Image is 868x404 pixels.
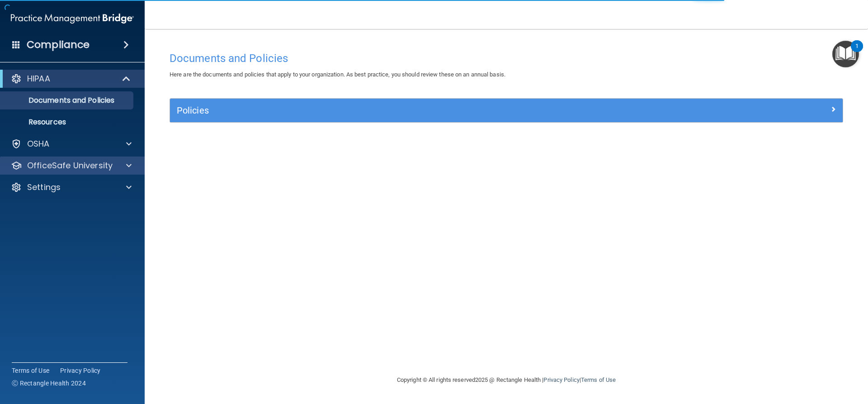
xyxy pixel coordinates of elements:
iframe: Drift Widget Chat Controller [712,340,857,376]
p: Resources [6,118,129,127]
p: Documents and Policies [6,96,129,105]
a: Policies [177,103,836,118]
span: Ⓒ Rectangle Health 2024 [12,379,86,388]
a: OfficeSafe University [11,160,132,171]
a: Terms of Use [12,366,49,375]
h4: Documents and Policies [170,52,843,64]
a: Privacy Policy [60,366,101,375]
a: Settings [11,182,132,193]
a: OSHA [11,138,132,149]
a: HIPAA [11,73,131,84]
a: Privacy Policy [543,376,579,383]
h5: Policies [177,105,668,115]
a: Terms of Use [581,376,616,383]
span: Here are the documents and policies that apply to your organization. As best practice, you should... [170,71,505,78]
h4: Compliance [27,38,90,51]
p: HIPAA [27,73,50,84]
div: 1 [855,46,859,58]
button: Open Resource Center, 1 new notification [832,41,859,67]
p: OfficeSafe University [27,160,113,171]
p: OSHA [27,138,50,149]
img: PMB logo [11,10,134,28]
div: Copyright © All rights reserved 2025 @ Rectangle Health | | [341,366,671,394]
p: Settings [27,182,61,193]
